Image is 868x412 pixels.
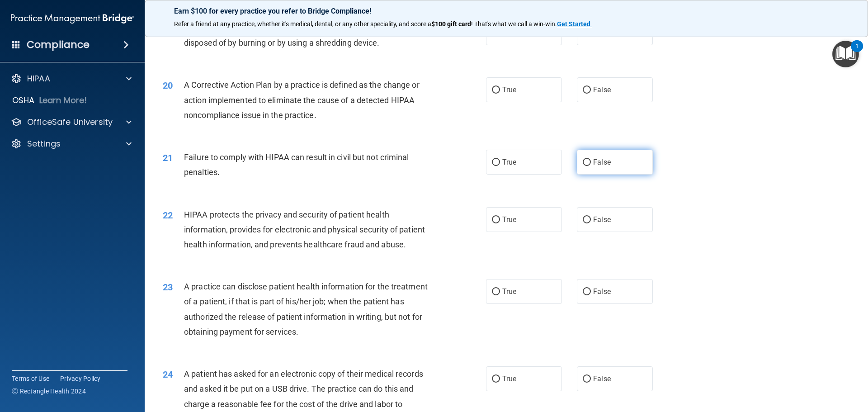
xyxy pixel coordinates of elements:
[502,215,516,224] span: True
[502,287,516,296] span: True
[492,376,500,383] input: True
[583,217,591,223] input: False
[39,95,87,106] p: Learn More!
[163,152,173,163] span: 21
[557,20,592,28] a: Get Started
[492,217,500,223] input: True
[12,374,49,383] a: Terms of Use
[184,152,409,177] span: Failure to comply with HIPAA can result in civil but not criminal penalties.
[174,7,839,15] p: Earn $100 for every practice you refer to Bridge Compliance!
[27,138,61,149] p: Settings
[492,289,500,295] input: True
[11,117,132,128] a: OfficeSafe University
[60,374,101,383] a: Privacy Policy
[27,38,90,51] h4: Compliance
[11,73,132,84] a: HIPAA
[593,158,611,166] span: False
[593,85,611,94] span: False
[832,41,859,67] button: Open Resource Center, 1 new notification
[11,138,132,149] a: Settings
[492,87,500,94] input: True
[583,289,591,295] input: False
[184,282,428,336] span: A practice can disclose patient health information for the treatment of a patient, if that is par...
[184,80,420,119] span: A Corrective Action Plan by a practice is defined as the change or action implemented to eliminat...
[583,87,591,94] input: False
[471,20,557,28] span: ! That's what we call a win-win.
[492,159,500,166] input: True
[502,374,516,383] span: True
[163,369,173,380] span: 24
[557,20,590,28] strong: Get Started
[174,20,431,28] span: Refer a friend at any practice, whether it's medical, dental, or any other speciality, and score a
[583,376,591,383] input: False
[583,159,591,166] input: False
[163,210,173,221] span: 22
[502,85,516,94] span: True
[27,73,50,84] p: HIPAA
[593,374,611,383] span: False
[855,46,859,58] div: 1
[12,95,35,106] p: OSHA
[593,287,611,296] span: False
[27,117,113,128] p: OfficeSafe University
[593,215,611,224] span: False
[11,9,134,28] img: PMB logo
[502,158,516,166] span: True
[12,387,86,396] span: Ⓒ Rectangle Health 2024
[163,282,173,293] span: 23
[184,210,425,249] span: HIPAA protects the privacy and security of patient health information, provides for electronic an...
[163,80,173,91] span: 20
[431,20,471,28] strong: $100 gift card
